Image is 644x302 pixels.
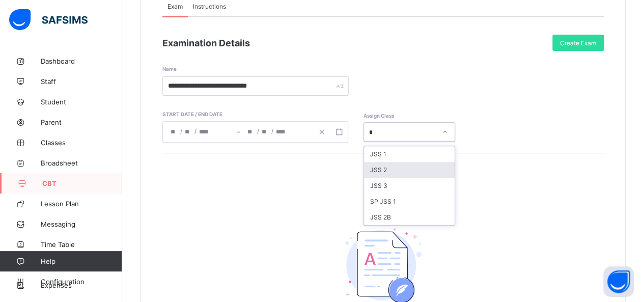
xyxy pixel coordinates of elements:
[41,278,122,286] span: Configuration
[9,9,88,31] img: safsims
[364,194,455,209] div: SP JSS 1
[162,111,241,117] span: Start date / End date
[41,77,122,86] span: Staff
[41,240,122,249] span: Time Table
[180,127,182,135] span: /
[41,118,122,126] span: Parent
[41,257,122,265] span: Help
[41,57,122,65] span: Dashboard
[41,98,122,106] span: Student
[162,66,177,72] span: Name
[363,113,394,119] span: Assign Class
[41,220,122,228] span: Messaging
[167,3,183,10] span: Exam
[41,200,122,208] span: Lesson Plan
[42,179,122,187] span: CBT
[364,209,455,225] div: JSS 2B
[41,159,122,167] span: Broadsheet
[271,127,273,135] span: /
[193,3,226,10] span: Instructions
[364,178,455,194] div: JSS 3
[560,39,596,47] span: Create Exam
[162,38,250,48] span: Examination Details
[364,162,455,178] div: JSS 2
[364,146,455,162] div: JSS 1
[257,127,259,135] span: /
[603,266,634,297] button: Open asap
[237,127,240,136] span: –
[194,127,197,135] span: /
[41,139,122,147] span: Classes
